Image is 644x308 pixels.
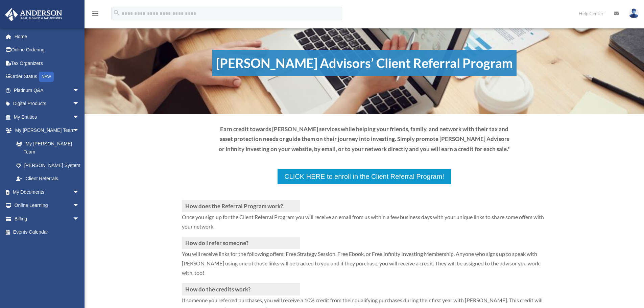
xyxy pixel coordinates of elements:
img: User Pic [629,8,639,18]
a: menu [91,12,99,18]
a: CLICK HERE to enroll in the Client Referral Program! [277,168,451,185]
a: Platinum Q&Aarrow_drop_down [5,84,90,97]
a: Billingarrow_drop_down [5,212,90,226]
span: arrow_drop_down [73,97,86,111]
a: Online Ordering [5,43,90,57]
a: My Entitiesarrow_drop_down [5,110,90,124]
a: My [PERSON_NAME] Team [9,137,90,159]
div: NEW [39,72,54,82]
span: arrow_drop_down [73,110,86,124]
h3: How do the credits work? [182,283,300,295]
a: Online Learningarrow_drop_down [5,199,90,212]
a: My Documentsarrow_drop_down [5,185,90,199]
h1: [PERSON_NAME] Advisors’ Client Referral Program [212,50,517,76]
h3: How does the Referral Program work? [182,200,300,212]
i: search [113,9,120,17]
span: arrow_drop_down [73,199,86,213]
i: menu [91,9,99,18]
a: Events Calendar [5,226,90,239]
img: Anderson Advisors Platinum Portal [3,8,64,21]
span: arrow_drop_down [73,84,86,97]
a: [PERSON_NAME] System [9,159,90,172]
p: You will receive links for the following offers: Free Strategy Session, Free Ebook, or Free Infin... [182,249,547,283]
a: Home [5,30,90,43]
a: Digital Productsarrow_drop_down [5,97,90,111]
a: Tax Organizers [5,56,90,70]
p: Earn credit towards [PERSON_NAME] services while helping your friends, family, and network with t... [218,124,510,154]
p: Once you sign up for the Client Referral Program you will receive an email from us within a few b... [182,212,547,237]
span: arrow_drop_down [73,212,86,226]
a: Order StatusNEW [5,70,90,84]
span: arrow_drop_down [73,185,86,199]
a: Client Referrals [9,172,86,186]
a: My [PERSON_NAME] Teamarrow_drop_down [5,124,90,137]
h3: How do I refer someone? [182,237,300,249]
span: arrow_drop_down [73,124,86,138]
